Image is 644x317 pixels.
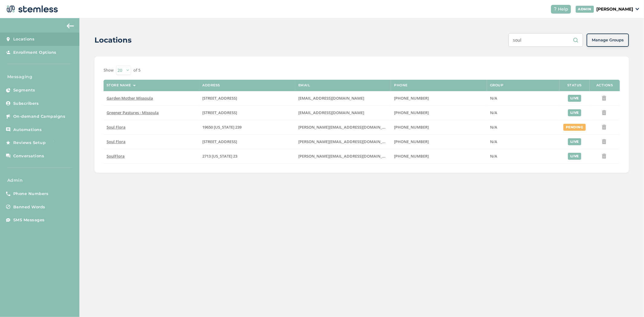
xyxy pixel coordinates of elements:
[107,139,126,144] span: Soul Flora
[13,87,35,93] span: Segments
[13,153,44,159] span: Conversations
[568,138,581,145] div: live
[567,83,582,87] label: Status
[592,37,624,43] span: Manage Groups
[394,95,429,101] span: [PHONE_NUMBER]
[203,95,237,101] span: [STREET_ADDRESS]
[298,139,395,144] span: [PERSON_NAME][EMAIL_ADDRESS][DOMAIN_NAME]
[13,140,46,146] span: Reviews Setup
[203,125,292,130] label: 19650 Michigan 239
[13,101,39,107] span: Subscribers
[107,95,153,101] span: Garden Mother Missoula
[203,110,292,115] label: 900 Strand Avenue
[298,83,310,87] label: Email
[107,110,196,115] label: Greener Pastures - Missoula
[13,50,56,56] span: Enrollment Options
[508,33,583,47] input: Search
[394,110,484,115] label: (406) 370-7186
[563,124,586,131] div: pending
[394,154,484,159] label: (206) 949-4141
[107,83,131,87] label: Store name
[590,80,620,91] th: Actions
[298,110,364,115] span: [EMAIL_ADDRESS][DOMAIN_NAME]
[596,6,633,12] p: [PERSON_NAME]
[394,139,484,144] label: (206) 949-4141
[107,124,126,130] span: Soul Flora
[104,67,114,73] label: Show
[107,96,196,101] label: Garden Mother Missoula
[490,96,556,101] label: N/A
[298,153,395,159] span: [PERSON_NAME][EMAIL_ADDRESS][DOMAIN_NAME]
[576,6,594,13] div: ADMIN
[203,110,237,115] span: [STREET_ADDRESS]
[5,3,58,15] img: logo-dark-0685b13c.svg
[95,35,132,46] h2: Locations
[203,124,242,130] span: 19650 [US_STATE] 239
[203,139,237,144] span: [STREET_ADDRESS]
[394,96,484,101] label: (406) 529-3834
[50,137,62,149] img: glitter-stars-b7820f95.gif
[394,125,484,130] label: (206) 949-4141
[13,127,42,133] span: Automations
[67,24,74,28] img: icon-arrow-back-accent-c549486e.svg
[298,124,395,130] span: [PERSON_NAME][EMAIL_ADDRESS][DOMAIN_NAME]
[636,8,639,10] img: icon_down-arrow-small-66adaf34.svg
[298,139,388,144] label: ryan@dispojoy.com
[587,34,629,47] button: Manage Groups
[298,95,364,101] span: [EMAIL_ADDRESS][DOMAIN_NAME]
[394,153,429,159] span: [PHONE_NUMBER]
[490,139,556,144] label: N/A
[394,110,429,115] span: [PHONE_NUMBER]
[394,124,429,130] span: [PHONE_NUMBER]
[298,96,388,101] label: accounts@gardenmother.com
[614,288,644,317] iframe: Chat Widget
[107,139,196,144] label: Soul Flora
[107,125,196,130] label: Soul Flora
[553,7,557,11] img: icon-help-white-03924b79.svg
[13,114,66,120] span: On-demand Campaigns
[133,67,140,73] label: of 5
[203,139,292,144] label: 400 Water Street
[568,95,581,102] div: live
[394,139,429,144] span: [PHONE_NUMBER]
[203,83,220,87] label: Address
[107,154,196,159] label: SoulFlora
[490,154,556,159] label: N/A
[13,204,45,210] span: Banned Words
[558,6,569,12] span: Help
[490,83,504,87] label: Group
[298,154,388,159] label: ryan@dispojoy.com
[298,110,388,115] label: Greenermontana@gmail.com
[203,153,238,159] span: 2713 [US_STATE] 23
[13,191,49,197] span: Phone Numbers
[394,83,408,87] label: Phone
[568,109,581,116] div: live
[13,217,45,223] span: SMS Messages
[568,153,581,160] div: live
[490,125,556,130] label: N/A
[203,154,292,159] label: 2713 New Jersey 23
[107,110,159,115] span: Greener Pastures - Missoula
[133,85,136,86] img: icon-sort-1e1d7615.svg
[203,96,292,101] label: 1700 South 3rd Street West
[298,125,388,130] label: ryan@dispojoy.com
[490,110,556,115] label: N/A
[107,153,125,159] span: SoulFlora
[13,36,35,42] span: Locations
